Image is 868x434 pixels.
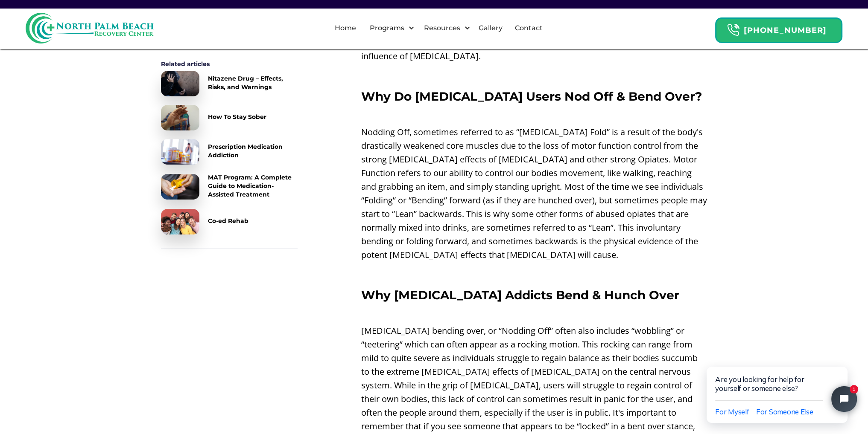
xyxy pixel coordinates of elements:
[208,217,248,225] div: Co-ed Rehab
[361,89,702,104] strong: Why Do [MEDICAL_DATA] Users Nod Off & Bend Over?
[744,26,827,35] strong: [PHONE_NUMBER]
[361,107,707,121] p: ‍
[362,14,416,42] div: Programs
[689,340,868,434] iframe: Tidio Chat
[161,71,298,96] a: Nitazene Drug – Effects, Risks, and Warnings
[161,209,298,234] a: Co-ed Rehab
[416,14,472,42] div: Resources
[473,14,508,42] a: Gallery
[208,142,298,159] div: Prescription Medication Addiction
[727,23,739,37] img: Header Calendar Icons
[361,67,707,81] p: ‍
[361,125,707,262] p: Nodding Off, sometimes referred to as “[MEDICAL_DATA] Fold” is a result of the body's drastically...
[208,74,298,91] div: Nitazene Drug – Effects, Risks, and Warnings
[208,173,298,199] div: MAT Program: A Complete Guide to Medication-Assisted Treatment
[361,306,707,320] p: ‍
[510,14,548,42] a: Contact
[421,23,462,33] div: Resources
[161,105,298,130] a: How To Stay Sober
[367,23,406,33] div: Programs
[161,139,298,165] a: Prescription Medication Addiction
[361,266,707,280] p: ‍
[330,14,361,42] a: Home
[361,288,679,302] strong: Why [MEDICAL_DATA] Addicts Bend & Hunch Over
[715,13,842,43] a: Header Calendar Icons[PHONE_NUMBER]
[161,173,298,200] a: MAT Program: A Complete Guide to Medication-Assisted Treatment
[208,113,266,121] div: How To Stay Sober
[161,60,298,68] div: Related articles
